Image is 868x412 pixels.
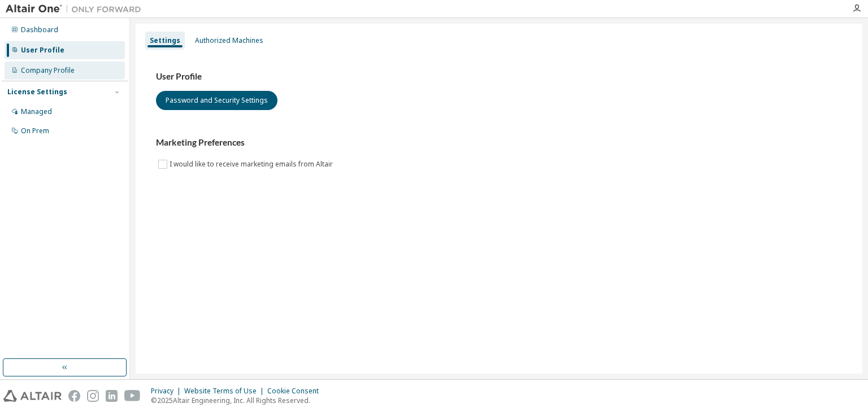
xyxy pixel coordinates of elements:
p: © 2025 Altair Engineering, Inc. All Rights Reserved. [151,396,325,405]
div: Privacy [151,387,184,396]
h3: User Profile [156,71,842,82]
div: Company Profile [21,66,75,75]
div: Managed [21,107,52,116]
h3: Marketing Preferences [156,137,842,148]
div: Authorized Machines [195,36,263,45]
div: License Settings [7,87,67,97]
label: I would like to receive marketing emails from Altair [170,157,335,171]
div: On Prem [21,126,49,135]
img: facebook.svg [68,390,80,402]
img: instagram.svg [87,390,99,402]
div: Cookie Consent [267,387,325,396]
img: Altair One [6,3,147,15]
img: linkedin.svg [106,390,118,402]
button: Password and Security Settings [156,91,277,110]
div: User Profile [21,46,64,55]
img: altair_logo.svg [3,390,62,402]
div: Dashboard [21,25,58,34]
div: Website Terms of Use [184,387,267,396]
img: youtube.svg [124,390,141,402]
div: Settings [150,36,180,45]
